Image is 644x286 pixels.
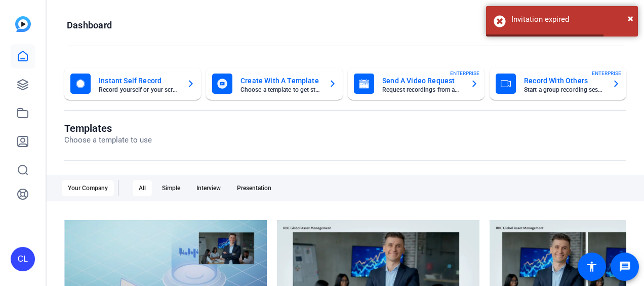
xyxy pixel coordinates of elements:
mat-card-subtitle: Record yourself or your screen [99,87,179,93]
span: ENTERPRISE [450,69,479,77]
div: Presentation [231,180,277,196]
div: Simple [156,180,186,196]
mat-icon: message [619,261,631,273]
mat-card-title: Send A Video Request [382,75,462,87]
mat-card-title: Instant Self Record [99,75,179,87]
img: blue-gradient.svg [15,16,31,32]
button: Instant Self RecordRecord yourself or your screen [64,67,201,100]
span: × [628,12,633,24]
div: Interview [190,180,227,196]
div: Invitation expired [511,14,630,25]
h1: Templates [64,122,152,134]
button: Record With OthersStart a group recording sessionENTERPRISE [490,67,626,100]
button: Create With A TemplateChoose a template to get started [206,67,343,100]
mat-icon: accessibility [586,261,598,273]
p: Choose a template to use [64,134,152,146]
div: All [133,180,152,196]
mat-card-subtitle: Start a group recording session [524,87,604,93]
mat-card-subtitle: Request recordings from anyone, anywhere [382,87,462,93]
mat-card-title: Create With A Template [240,75,320,87]
button: Close [628,11,633,26]
button: Send A Video RequestRequest recordings from anyone, anywhereENTERPRISE [348,67,485,100]
mat-card-title: Record With Others [524,75,604,87]
div: Your Company [62,180,114,196]
mat-card-subtitle: Choose a template to get started [240,87,320,93]
span: ENTERPRISE [592,69,621,77]
h1: Dashboard [67,19,112,31]
div: CL [11,247,35,271]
